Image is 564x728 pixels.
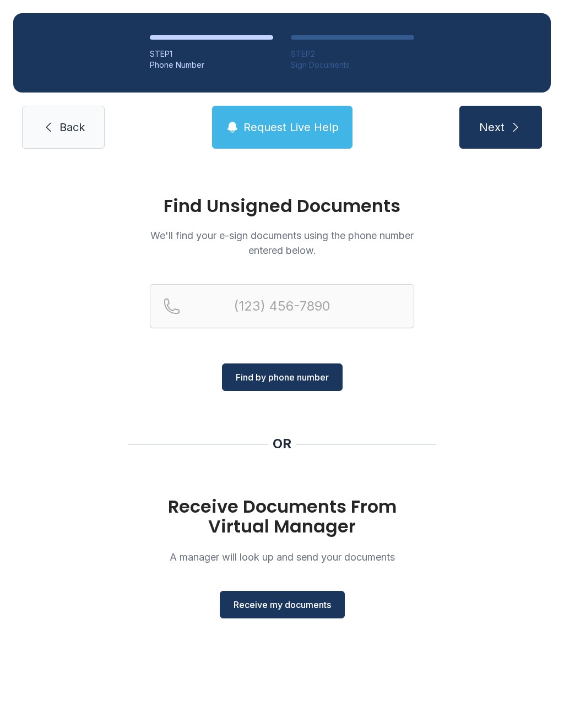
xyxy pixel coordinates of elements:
span: Next [479,119,505,135]
span: Receive my documents [234,598,331,611]
h1: Receive Documents From Virtual Manager [150,497,414,536]
span: Request Live Help [243,119,339,135]
span: Find by phone number [236,371,329,384]
p: We'll find your e-sign documents using the phone number entered below. [150,228,414,258]
div: Sign Documents [291,59,414,70]
div: Phone Number [150,59,273,70]
h1: Find Unsigned Documents [150,197,414,215]
span: Back [59,119,85,135]
div: STEP 2 [291,48,414,59]
div: STEP 1 [150,48,273,59]
div: OR [273,435,291,453]
p: A manager will look up and send your documents [150,550,414,564]
input: Reservation phone number [150,284,414,328]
